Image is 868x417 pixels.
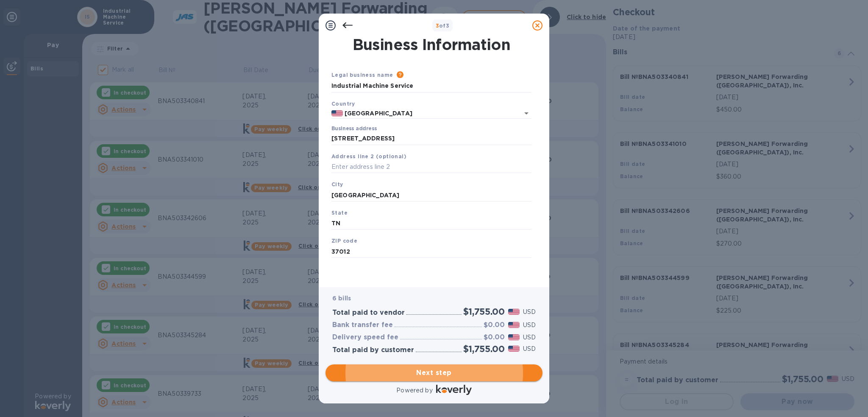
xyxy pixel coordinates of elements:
h2: $1,755.00 [463,344,505,354]
h3: Total paid to vendor [332,309,405,317]
h3: $0.00 [484,321,505,329]
b: Country [331,101,355,107]
input: Enter address line 2 [331,161,531,174]
button: Open [520,107,532,119]
input: Enter ZIP code [331,245,531,258]
p: USD [523,333,536,342]
input: Select country [343,108,508,119]
b: Address line 2 (optional) [331,153,406,160]
b: ZIP code [331,238,357,244]
h2: $1,755.00 [463,306,505,317]
b: Legal business name [331,72,393,78]
h1: Business Information [330,36,533,53]
button: Next step [325,364,542,381]
span: Next step [332,368,536,378]
h3: Bank transfer fee [332,321,393,329]
p: USD [523,321,536,330]
p: Powered by [396,386,432,395]
img: US [331,110,343,116]
img: USD [508,334,520,340]
b: City [331,181,343,188]
b: State [331,210,348,216]
h3: Total paid by customer [332,346,414,354]
input: Enter state [331,217,531,230]
input: Enter city [331,189,531,202]
b: 6 bills [332,295,351,302]
input: Enter address [331,132,531,145]
p: USD [523,344,536,353]
span: 3 [436,22,439,29]
img: USD [508,309,520,315]
img: Logo [436,385,472,395]
img: USD [508,346,520,352]
label: Business address [331,126,377,132]
img: USD [508,322,520,328]
p: USD [523,308,536,316]
h3: $0.00 [484,333,505,341]
input: Enter legal business name [331,80,531,92]
h3: Delivery speed fee [332,333,398,341]
b: of 3 [436,22,450,29]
